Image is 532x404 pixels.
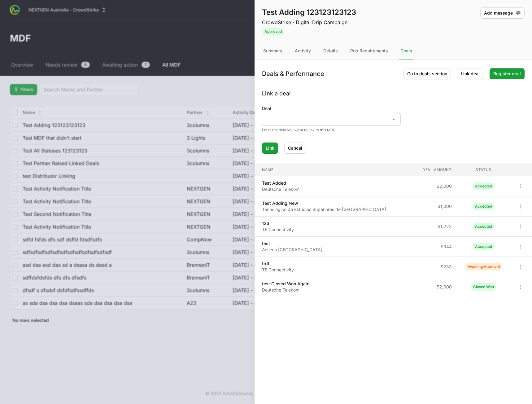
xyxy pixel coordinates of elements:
button: Open options [515,201,525,211]
h1: Deals & Performance [262,69,324,78]
a: Register deal [490,68,525,79]
h1: Test Adding 123123123123 [262,7,356,17]
span: Activity Status [262,27,356,35]
button: Open options [515,282,525,292]
p: test [262,240,322,247]
span: Link [266,144,274,152]
span: Register deal [493,70,521,77]
div: Pop Requirements [349,43,389,59]
div: Enter the deal you want to link to this MDF [262,128,401,133]
p: Deutsche Telekom [262,287,309,293]
span: Link deal [461,70,480,77]
p: test Closed Won Again [262,281,309,287]
div: Summary [262,43,284,59]
button: Link deal [457,68,483,79]
p: TE Connectivity [262,226,294,233]
label: Deal [262,105,401,112]
p: 123 [262,220,294,226]
button: Cancel [284,143,306,154]
p: Asseco [GEOGRAPHIC_DATA] [262,247,322,253]
button: Add message [480,7,525,19]
span: $2,000 [437,183,452,189]
div: Deals [399,43,413,59]
span: Deal amount [422,167,452,172]
span: $344 [441,244,452,250]
div: Activity actions [480,7,525,35]
button: Link [262,143,278,154]
button: Open options [515,181,525,191]
span: $1,000 [438,203,452,209]
div: Details [322,43,339,59]
div: Open [388,113,400,125]
span: Add message [484,9,521,17]
p: trdt [262,261,294,267]
p: Tecnológico de Estudios Superiores de [GEOGRAPHIC_DATA] [262,206,386,213]
span: $233 [441,264,452,270]
span: Go to deals section [407,70,447,77]
span: $1,222 [438,223,452,230]
p: Test Adding New [262,200,386,206]
button: Open options [515,242,525,252]
button: Open options [515,222,525,231]
p: Deutsche Telekom [262,186,299,192]
span: Cancel [288,144,302,152]
h2: Link a deal [262,89,525,98]
p: Test Added [262,180,299,186]
nav: Tabs [255,43,532,59]
p: TE Connectivity [262,267,294,273]
a: Go to deals section [403,68,451,79]
span: Name [259,167,273,172]
p: CrowdStrike · Digital Drip Campaign [262,19,356,26]
span: $2,000 [437,284,452,290]
div: Activity [294,43,312,59]
span: Status [476,167,491,172]
button: Open options [515,262,525,272]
